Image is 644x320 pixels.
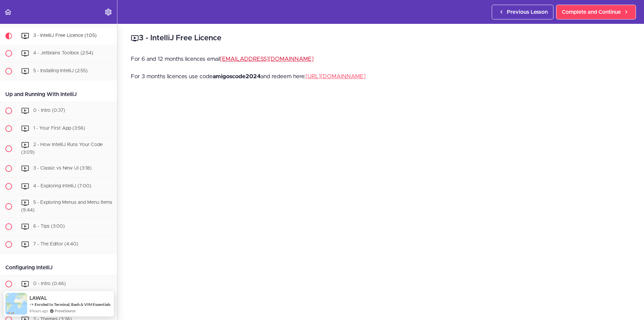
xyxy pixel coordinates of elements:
[21,200,112,213] span: 5 - Exploring Menus and Menu Items (9:44)
[131,33,631,44] h2: 3 - IntelliJ Free Licence
[131,72,631,82] p: For 3 months licences use code and redeem here:
[33,108,65,113] span: 0 - Intro (0:37)
[33,224,65,229] span: 6 - Tips (3:00)
[30,302,34,307] span: ->
[33,33,97,38] span: 3 - IntelliJ Free Licence (1:05)
[507,8,548,16] span: Previous Lesson
[30,295,47,301] span: LAWAL
[33,166,92,171] span: 3 - Classic vs New UI (3:18)
[30,308,48,314] span: 8 hours ago
[33,281,66,286] span: 0 - Intro (0:46)
[4,8,12,16] svg: Back to course curriculum
[5,293,27,315] img: provesource social proof notification image
[55,308,75,314] a: ProveSource
[33,51,93,55] span: 4 - Jetbrains Toolbox (2:54)
[306,74,366,79] a: [URL][DOMAIN_NAME]
[131,54,631,64] p: For 6 and 12 months licences email
[104,8,112,16] svg: Settings Menu
[213,74,261,79] strong: amigoscode2024
[21,142,103,155] span: 2 - How IntelliJ Runs Your Code (3:09)
[33,242,78,246] span: 7 - The Editor (4:40)
[492,5,553,19] a: Previous Lesson
[35,302,110,307] a: Enroled to Terminal, Bash & VIM Essentials
[33,68,88,73] span: 5 - Installing IntelliJ (2:55)
[33,184,91,189] span: 4 - Exploring IntelliJ (7:00)
[562,8,621,16] span: Complete and Continue
[556,5,636,19] a: Complete and Continue
[33,126,85,131] span: 1 - Your First App (3:56)
[220,56,314,62] a: [EMAIL_ADDRESS][DOMAIN_NAME]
